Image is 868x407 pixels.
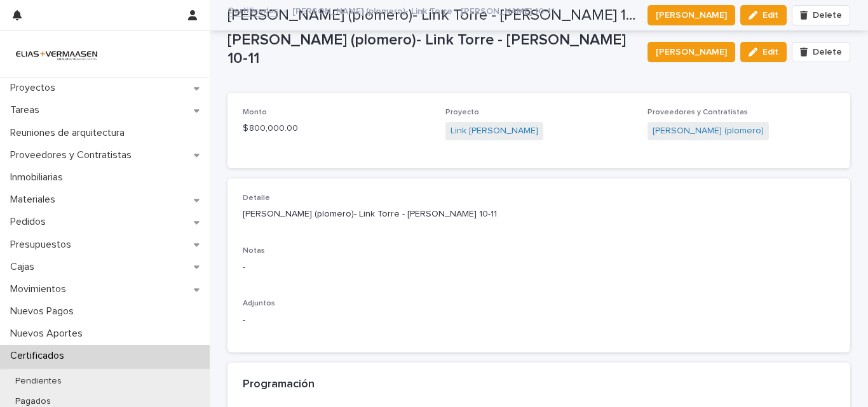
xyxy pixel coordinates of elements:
[227,31,637,68] p: [PERSON_NAME] (plomero)- Link Torre - [PERSON_NAME] 10-11
[5,127,135,139] p: Reuniones de arquitectura
[5,104,50,116] p: Tareas
[5,149,142,161] p: Proveedores y Contratistas
[243,314,430,327] p: -
[243,300,275,307] span: Adjuntos
[451,124,538,138] a: Link [PERSON_NAME]
[5,396,61,407] p: Pagados
[5,376,72,387] p: Pendientes
[5,82,65,94] p: Proyectos
[740,42,787,62] button: Edit
[5,305,84,317] p: Nuevos Pagos
[292,3,555,17] p: [PERSON_NAME] (plomero)- Link Torre - [PERSON_NAME] 10-11
[243,247,265,255] span: Notas
[5,283,76,295] p: Movimientos
[813,48,842,57] span: Delete
[5,194,65,206] p: Materiales
[243,194,270,202] span: Detalle
[648,109,748,116] span: Proveedores y Contratistas
[5,171,73,183] p: Inmobiliarias
[5,239,81,251] p: Presupuestos
[648,42,735,62] button: [PERSON_NAME]
[243,122,430,135] p: $ 800,000.00
[227,3,278,17] a: Certificados
[656,46,727,58] span: [PERSON_NAME]
[5,350,74,362] p: Certificados
[10,41,103,67] img: HMeL2XKrRby6DNq2BZlM
[763,48,778,57] span: Edit
[653,124,764,138] a: [PERSON_NAME] (plomero)
[5,328,93,340] p: Nuevos Aportes
[243,378,315,392] h2: Programación
[5,261,44,273] p: Cajas
[243,208,835,221] p: [PERSON_NAME] (plomero)- Link Torre - [PERSON_NAME] 10-11
[243,109,267,116] span: Monto
[243,261,835,274] p: -
[445,109,479,116] span: Proyecto
[792,42,850,62] button: Delete
[5,216,56,228] p: Pedidos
